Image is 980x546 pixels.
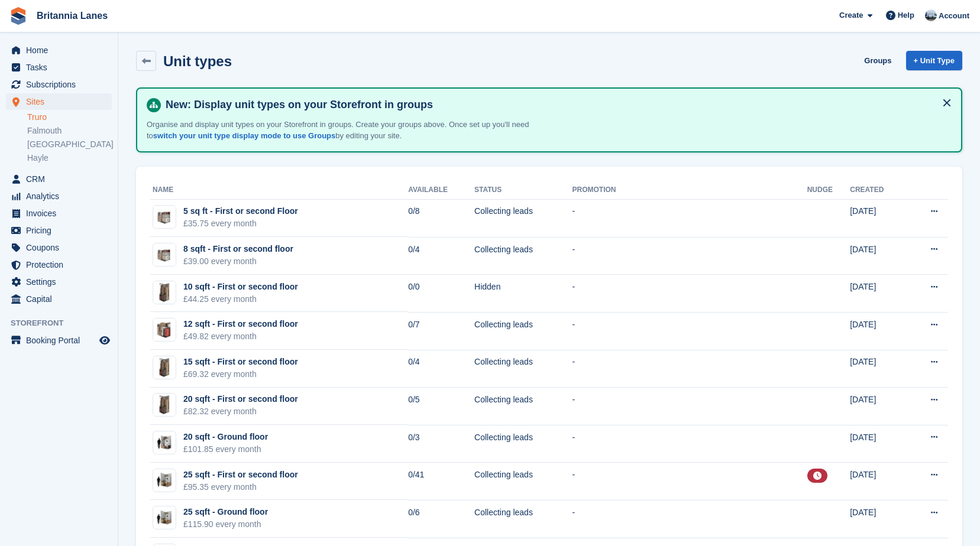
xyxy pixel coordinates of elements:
td: [DATE] [850,237,907,275]
img: 20-sqft-unit.jpg [153,434,176,451]
span: Booking Portal [26,332,97,349]
span: Pricing [26,222,97,239]
td: [DATE] [850,463,907,500]
a: Truro [27,112,112,123]
img: stora-icon-8386f47178a22dfd0bd8f6a31ec36ba5ce8667c1dd55bd0f319d3a0aa187defe.svg [9,7,27,25]
td: Collecting leads [474,312,572,350]
a: menu [6,256,112,273]
a: menu [6,59,112,76]
td: [DATE] [850,199,907,237]
div: 25 sqft - First or second floor [183,469,298,481]
a: menu [6,188,112,204]
a: menu [6,274,112,290]
div: 20 sqft - First or second floor [183,393,298,405]
td: Hidden [474,275,572,313]
span: Sites [26,93,97,110]
img: Locker%20Small%20-%20Plain.jpg [153,206,176,228]
img: Locker%20Small%20-%20Plain.jpg [153,243,176,266]
a: Preview store [98,333,112,347]
td: [DATE] [850,275,907,313]
td: [DATE] [850,500,907,538]
div: 25 sqft - Ground floor [183,506,268,518]
td: [DATE] [850,312,907,350]
a: [GEOGRAPHIC_DATA] [27,139,112,150]
span: Help [898,9,914,21]
a: Falmouth [27,125,112,136]
span: Protection [26,256,97,273]
img: Locker%20Large%20-%20Plain.jpg [153,394,176,416]
span: Analytics [26,188,97,204]
th: Available [408,181,474,200]
a: Hayle [27,152,112,164]
td: [DATE] [850,350,907,388]
td: - [572,500,807,538]
div: £101.85 every month [183,443,268,456]
a: menu [6,222,112,239]
span: Settings [26,274,97,290]
td: 0/4 [408,237,474,275]
span: Storefront [11,317,118,329]
td: - [572,237,807,275]
a: menu [6,76,112,93]
img: 25-sqft-unit.jpg [153,509,176,526]
span: Tasks [26,59,97,76]
td: 0/4 [408,350,474,388]
span: Subscriptions [26,76,97,93]
a: menu [6,291,112,307]
span: CRM [26,171,97,187]
td: Collecting leads [474,500,572,538]
th: Name [150,181,408,200]
div: £82.32 every month [183,405,298,418]
div: 20 sqft - Ground floor [183,431,268,443]
td: 0/5 [408,388,474,425]
img: Locker%20Large%20-%20Plain.jpg [153,356,176,379]
span: Home [26,42,97,58]
a: menu [6,332,112,349]
td: Collecting leads [474,199,572,237]
td: Collecting leads [474,425,572,463]
td: Collecting leads [474,463,572,500]
a: menu [6,93,112,110]
td: 0/0 [408,275,474,313]
h4: New: Display unit types on your Storefront in groups [161,98,952,112]
img: Locker%20Medium%202%20-%20Plain.jpg [153,318,176,341]
td: - [572,275,807,313]
td: 0/3 [408,425,474,463]
div: 5 sq ft - First or second Floor [183,205,298,217]
span: Account [939,10,969,22]
div: 15 sqft - First or second floor [183,356,298,368]
span: Coupons [26,239,97,256]
td: 0/7 [408,312,474,350]
td: Collecting leads [474,237,572,275]
a: Groups [859,51,896,70]
td: Collecting leads [474,388,572,425]
td: 0/6 [408,500,474,538]
th: Nudge [807,181,850,200]
td: - [572,388,807,425]
div: £49.82 every month [183,330,298,343]
span: Invoices [26,205,97,222]
a: menu [6,42,112,58]
td: [DATE] [850,388,907,425]
img: 25-sqft-unit.jpg [153,472,176,489]
div: £69.32 every month [183,368,298,381]
td: - [572,350,807,388]
th: Created [850,181,907,200]
th: Promotion [572,181,807,200]
div: 10 sqft - First or second floor [183,281,298,293]
a: menu [6,239,112,256]
td: - [572,312,807,350]
p: Organise and display unit types on your Storefront in groups. Create your groups above. Once set ... [147,119,561,142]
a: switch your unit type display mode to use Groups [153,131,335,140]
td: - [572,425,807,463]
td: Collecting leads [474,350,572,388]
h2: Unit types [163,53,232,69]
div: £39.00 every month [183,255,293,268]
a: + Unit Type [906,51,962,70]
td: 0/8 [408,199,474,237]
div: £35.75 every month [183,217,298,230]
th: Status [474,181,572,200]
img: John Millership [925,9,937,21]
div: £44.25 every month [183,293,298,305]
div: £95.35 every month [183,481,298,493]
